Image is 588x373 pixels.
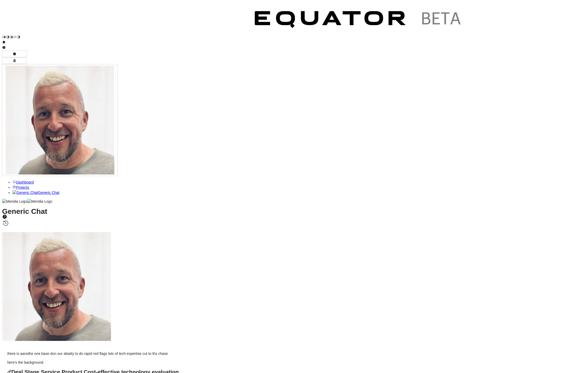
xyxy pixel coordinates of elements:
[2,209,586,227] h1: Generic Chat
[7,360,202,365] p: here's the background:
[20,2,246,39] img: Customer Logo
[27,199,52,204] img: Meridia Logo
[7,351,202,356] p: there is aanothe one base don our abaiity to do rapid red flags lots of tech expertise cut to ths...
[2,232,586,342] div: Scott Mackay
[2,232,111,341] img: Profile Icon
[12,185,29,189] a: Projects
[12,191,59,195] a: Generic ChatGeneric Chat
[12,190,38,195] img: Generic Chat
[246,2,471,39] img: Customer Logo
[12,180,34,184] a: Dashboard
[16,185,29,189] span: Projects
[5,66,114,174] img: Profile Icon
[38,191,59,195] span: Generic Chat
[2,199,27,204] img: Meridia Logo
[16,180,34,184] span: Dashboard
